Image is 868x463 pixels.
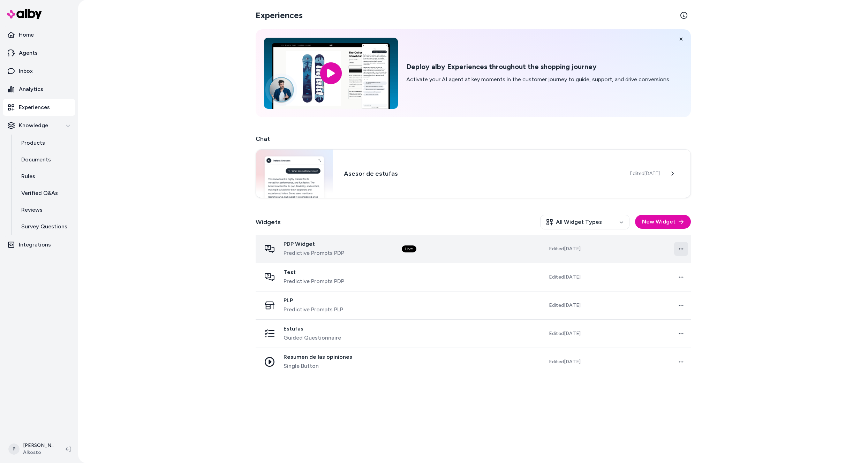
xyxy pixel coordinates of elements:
h2: Deploy alby Experiences throughout the shopping journey [406,62,670,71]
h3: Asesor de estufas [344,169,618,179]
a: Analytics [3,81,75,98]
span: Edited [DATE] [630,170,660,177]
a: Home [3,26,75,43]
p: Reviews [21,206,43,214]
span: P [8,443,20,455]
p: Agents [19,49,38,57]
span: Resumen de las opiniones [284,354,352,360]
span: Single Button [284,362,352,370]
span: Edited [DATE] [549,358,581,365]
span: Predictive Prompts PDP [284,249,344,257]
p: Verified Q&As [21,189,58,197]
span: Edited [DATE] [549,330,581,337]
p: Survey Questions [21,222,67,231]
p: Experiences [19,103,50,112]
p: Rules [21,172,35,181]
a: Products [14,135,75,151]
a: Integrations [3,236,75,253]
img: Chat widget [256,150,333,198]
p: Home [19,31,34,39]
button: Knowledge [3,117,75,134]
span: Guided Questionnaire [284,334,341,342]
button: All Widget Types [540,215,629,229]
span: Estufas [284,325,341,332]
p: Inbox [19,67,33,75]
p: Knowledge [19,121,48,130]
span: PDP Widget [284,241,344,248]
span: Predictive Prompts PDP [284,277,344,286]
a: Reviews [14,202,75,218]
div: Live [402,245,416,252]
h2: Chat [256,134,691,144]
span: Alkosto [23,449,54,456]
a: Experiences [3,99,75,116]
a: Documents [14,151,75,168]
a: Inbox [3,63,75,79]
span: Edited [DATE] [549,245,581,252]
span: PLP [284,297,343,304]
p: Integrations [19,241,51,249]
h2: Experiences [256,10,303,21]
img: alby Logo [7,9,42,19]
span: Edited [DATE] [549,274,581,281]
p: [PERSON_NAME] [23,442,54,449]
a: Verified Q&As [14,185,75,202]
p: Activate your AI agent at key moments in the customer journey to guide, support, and drive conver... [406,75,670,84]
a: Chat widgetAsesor de estufasEdited[DATE] [256,149,691,198]
a: Survey Questions [14,218,75,235]
span: Predictive Prompts PLP [284,305,343,314]
span: Edited [DATE] [549,302,581,309]
a: Agents [3,45,75,61]
button: P[PERSON_NAME]Alkosto [4,438,60,460]
p: Analytics [19,85,43,93]
p: Products [21,139,45,147]
button: New Widget [635,215,691,229]
span: Test [284,269,344,276]
h2: Widgets [256,217,281,227]
a: Rules [14,168,75,185]
p: Documents [21,155,51,164]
